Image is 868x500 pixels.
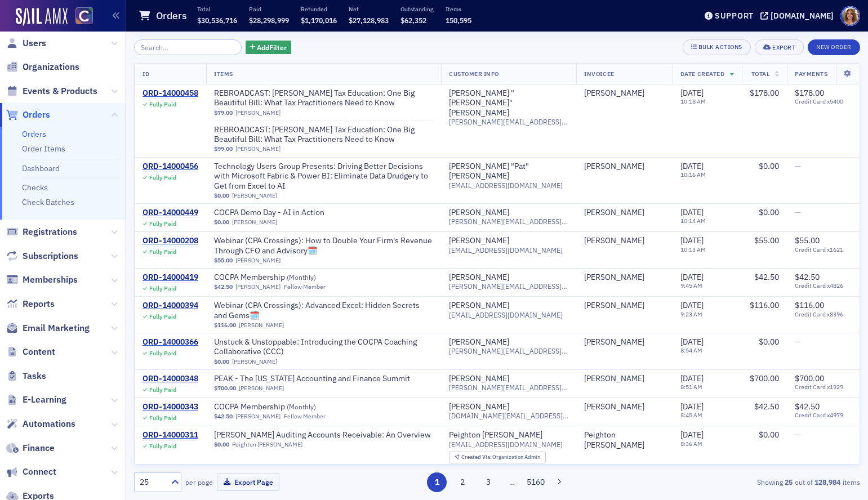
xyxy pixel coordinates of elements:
[750,373,779,383] span: $700.00
[680,217,706,225] time: 10:14 AM
[449,412,568,420] span: [DOMAIN_NAME][EMAIL_ADDRESS][DOMAIN_NAME]
[584,337,665,347] span: Lance Grothe
[808,39,860,55] button: New Order
[783,477,795,487] strong: 25
[214,283,233,291] span: $42.50
[584,208,644,218] a: [PERSON_NAME]
[239,322,284,329] a: [PERSON_NAME]
[16,8,68,26] img: SailAMX
[214,273,356,283] span: COCPA Membership
[680,171,706,178] time: 10:16 AM
[584,88,644,99] a: [PERSON_NAME]
[478,472,498,492] button: 3
[68,7,93,26] a: View Homepage
[449,70,499,78] span: Customer Info
[235,283,281,291] a: [PERSON_NAME]
[6,37,46,50] a: Users
[795,98,852,105] span: Credit Card x5400
[214,413,233,420] span: $42.50
[427,472,447,492] button: 1
[795,401,820,412] span: $42.50
[214,162,433,191] span: Technology Users Group Presents: Driving Better Decisions with Microsoft Fabric & Power BI: Elimi...
[680,430,704,440] span: [DATE]
[449,402,509,412] div: [PERSON_NAME]
[449,374,509,384] a: [PERSON_NAME]
[449,236,509,246] div: [PERSON_NAME]
[214,218,229,226] span: $0.00
[232,441,302,448] a: Peighton [PERSON_NAME]
[449,311,563,319] span: [EMAIL_ADDRESS][DOMAIN_NAME]
[449,301,509,311] a: [PERSON_NAME]
[698,44,742,50] div: Bulk Actions
[214,88,433,108] span: REBROADCAST: Don Farmer Tax Education: One Big Beautiful Bill: What Tax Practitioners Need to Know
[23,322,90,334] span: Email Marketing
[22,129,46,139] a: Orders
[795,161,801,171] span: —
[759,430,779,440] span: $0.00
[22,197,74,207] a: Check Batches
[23,85,97,97] span: Events & Products
[680,411,702,419] time: 8:45 AM
[795,373,824,383] span: $700.00
[754,235,779,245] span: $55.00
[795,88,824,98] span: $178.00
[680,300,704,310] span: [DATE]
[149,248,176,256] div: Fully Paid
[143,374,198,384] a: ORD-14000348
[349,5,389,13] p: Net
[143,162,198,172] a: ORD-14000456
[214,301,433,320] a: Webinar (CPA Crossings): Advanced Excel: Hidden Secrets and Gems🗓️
[214,374,410,384] a: PEAK - The [US_STATE] Accounting and Finance Summit
[584,162,665,172] span: Pat Hale
[23,370,46,382] span: Tasks
[449,337,509,347] div: [PERSON_NAME]
[584,337,644,347] a: [PERSON_NAME]
[143,337,198,347] div: ORD-14000366
[584,236,644,246] a: [PERSON_NAME]
[400,5,434,13] p: Outstanding
[449,162,568,181] a: [PERSON_NAME] "Pat" [PERSON_NAME]
[584,162,644,172] div: [PERSON_NAME]
[584,273,644,283] a: [PERSON_NAME]
[257,42,287,52] span: Add Filter
[23,274,78,286] span: Memberships
[680,310,702,318] time: 9:23 AM
[504,477,520,487] span: …
[214,236,433,256] a: Webinar (CPA Crossings): How to Double Your Firm's Revenue Through CFO and Advisory🗓️
[143,70,149,78] span: ID
[795,300,824,310] span: $116.00
[449,208,509,218] div: [PERSON_NAME]
[680,97,706,105] time: 10:18 AM
[755,39,804,55] button: Export
[23,418,75,430] span: Automations
[22,144,65,154] a: Order Items
[23,298,55,310] span: Reports
[75,7,93,25] img: SailAMX
[626,477,860,487] div: Showing out of items
[449,246,563,255] span: [EMAIL_ADDRESS][DOMAIN_NAME]
[772,44,795,51] div: Export
[840,6,860,26] span: Profile
[214,125,433,145] a: REBROADCAST: [PERSON_NAME] Tax Education: One Big Beautiful Bill: What Tax Practitioners Need to ...
[715,11,754,21] div: Support
[6,226,77,238] a: Registrations
[23,37,46,50] span: Users
[235,145,281,153] a: [PERSON_NAME]
[584,301,644,311] div: [PERSON_NAME]
[795,282,852,289] span: Credit Card x4826
[584,430,665,450] a: Peighton [PERSON_NAME]
[214,88,433,108] a: REBROADCAST: [PERSON_NAME] Tax Education: One Big Beautiful Bill: What Tax Practitioners Need to ...
[214,337,433,357] span: Unstuck & Unstoppable: Introducing the COCPA Coaching Collaborative (CCC)
[680,88,704,98] span: [DATE]
[759,207,779,217] span: $0.00
[6,394,66,406] a: E-Learning
[284,413,326,420] div: Fellow Member
[584,430,665,450] span: Peighton Miyasaki
[22,163,60,173] a: Dashboard
[771,11,834,21] div: [DOMAIN_NAME]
